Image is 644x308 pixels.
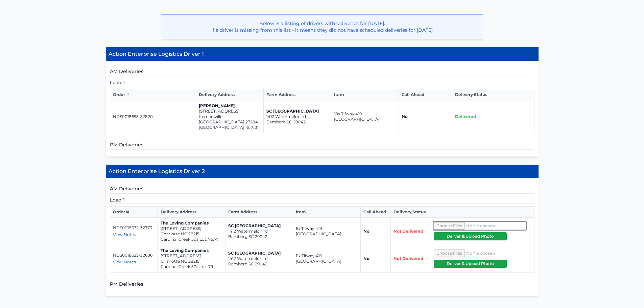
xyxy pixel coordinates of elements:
[393,256,423,261] span: Not Delivered
[228,251,290,256] p: SC [GEOGRAPHIC_DATA]
[113,232,136,237] span: View Notes
[402,114,408,119] strong: No
[113,225,155,231] p: NDS0018672-32773
[110,196,534,204] h5: Load 1
[266,119,328,125] p: Bamberg SC 29042
[110,185,534,194] h5: AM Deliveries
[293,245,361,273] td: 11x Tifway 419 [GEOGRAPHIC_DATA]
[228,234,290,239] p: Bamberg SC 29042
[161,231,222,237] p: Charlotte NC 28215
[228,223,290,229] p: SC [GEOGRAPHIC_DATA]
[263,89,331,100] th: Farm Address
[161,264,222,269] p: Cardinal Creek 50s Lot: 79
[434,260,507,268] button: Deliver & Upload Photo
[113,114,193,119] p: NDS0018695-32820
[434,232,507,240] button: Deliver & Upload Photo
[228,261,290,267] p: Bamberg SC 29042
[167,20,477,33] p: Below is a listing of drivers with deliveries for [DATE]. If a driver is missing from this list -...
[106,165,539,179] h4: Action Enterprise Logistics Driver 2
[110,141,534,150] h5: PM Deliveries
[161,220,222,226] p: The Loving Companies
[228,256,290,261] p: 1412 Watermelon rd
[110,79,534,86] h5: Load 1
[199,114,261,125] p: Kernersville [GEOGRAPHIC_DATA] 27284
[161,253,222,259] p: [STREET_ADDRESS]
[393,229,423,234] span: Not Delivered
[361,207,391,218] th: Call Ahead
[391,207,431,218] th: Delivery Status
[266,114,328,119] p: 1412 Watermelon rd
[293,218,361,245] td: 6x Tifway 419 [GEOGRAPHIC_DATA]
[161,237,222,242] p: Cardinal Creek 50s Lot: 76,77
[110,68,534,76] h5: AM Deliveries
[331,100,399,133] td: 18x Tifway 419 [GEOGRAPHIC_DATA]
[199,125,261,130] p: [GEOGRAPHIC_DATA]: 6, 7, 31
[161,248,222,253] p: The Loving Companies
[455,114,476,119] span: Delivered
[161,226,222,231] p: [STREET_ADDRESS]
[199,103,261,109] p: [PERSON_NAME]
[363,229,369,234] strong: No
[331,89,399,100] th: Item
[363,256,369,261] strong: No
[293,207,361,218] th: Item
[113,253,155,258] p: NDS0018625-32686
[196,89,263,100] th: Delivery Address
[266,109,328,114] p: SC [GEOGRAPHIC_DATA]
[199,109,261,114] p: [STREET_ADDRESS]
[399,89,452,100] th: Call Ahead
[452,89,523,100] th: Delivery Status
[110,281,534,289] h5: PM Deliveries
[158,207,225,218] th: Delivery Address
[106,47,539,61] h4: Action Enterprise Logistics Driver 1
[228,229,290,234] p: 1412 Watermelon rd
[110,207,158,218] th: Order #
[113,259,136,264] span: View Notes
[110,89,196,100] th: Order #
[161,259,222,264] p: Charlotte NC 28215
[225,207,293,218] th: Farm Address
